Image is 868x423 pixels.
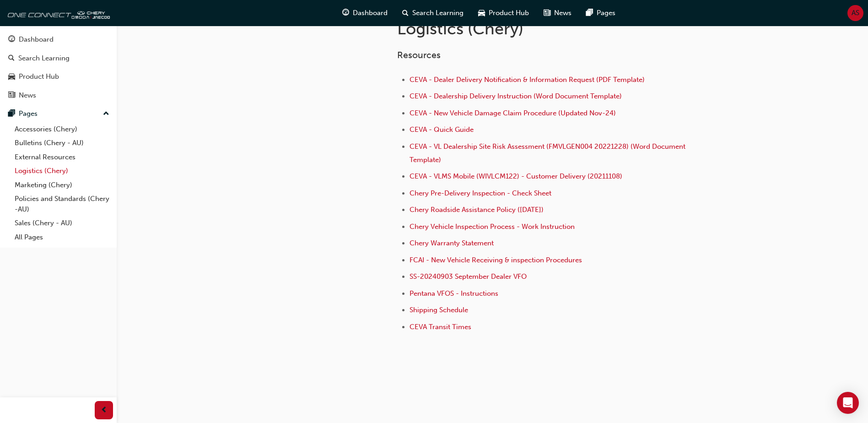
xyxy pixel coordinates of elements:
[410,256,582,264] a: FCAI - New Vehicle Receiving & inspection Procedures
[410,306,468,314] a: Shipping Schedule
[4,50,113,67] a: Search Learning
[11,178,113,192] a: Marketing (Chery)
[4,105,113,122] button: Pages
[478,7,485,19] span: car-icon
[11,164,113,178] a: Logistics (Chery)
[410,125,474,134] a: CEVA - Quick Guide
[11,122,113,136] a: Accessories (Chery)
[412,8,464,18] span: Search Learning
[8,36,15,44] span: guage-icon
[536,4,579,22] a: news-iconNews
[19,108,38,119] div: Pages
[4,31,113,48] a: Dashboard
[410,272,527,281] a: SS-20240903 September Dealer VFO
[410,239,494,247] a: Chery Warranty Statement
[402,7,409,19] span: search-icon
[11,192,113,216] a: Policies and Standards (Chery -AU)
[19,71,59,82] div: Product Hub
[554,8,571,18] span: News
[410,189,551,197] a: Chery Pre-Delivery Inspection - Check Sheet
[579,4,623,22] a: pages-iconPages
[397,19,697,39] h1: Logistics (Chery)
[410,92,622,100] a: CEVA - Dealership Delivery Instruction (Word Document Template)
[8,110,15,118] span: pages-icon
[489,8,529,18] span: Product Hub
[395,4,471,22] a: search-iconSearch Learning
[410,76,645,84] a: CEVA - Dealer Delivery Notification & Information Request (PDF Template)
[847,5,863,21] button: AS
[544,7,550,19] span: news-icon
[8,92,15,100] span: news-icon
[410,206,544,214] a: Chery Roadside Assistance Policy ([DATE])
[4,87,113,104] a: News
[8,54,15,63] span: search-icon
[410,142,687,164] a: CEVA - VL Dealership Site Risk Assessment (FMVLGEN004 20221228) (Word Document Template)
[586,7,593,19] span: pages-icon
[410,172,622,180] a: CEVA - VLMS Mobile (WIVLCM122) - Customer Delivery (20211108)
[18,53,70,64] div: Search Learning
[4,29,113,105] button: DashboardSearch LearningProduct HubNews
[19,90,36,101] div: News
[11,150,113,164] a: External Resources
[410,109,616,117] a: CEVA - New Vehicle Damage Claim Procedure (Updated Nov-24)
[11,136,113,150] a: Bulletins (Chery - AU)
[342,7,349,19] span: guage-icon
[597,8,615,18] span: Pages
[353,8,388,18] span: Dashboard
[410,222,575,231] a: Chery Vehicle Inspection Process - Work Instruction
[101,405,108,416] span: prev-icon
[410,289,498,298] a: Pentana VFOS - Instructions
[11,230,113,244] a: All Pages
[410,323,471,331] a: CEVA Transit Times
[103,108,109,120] span: up-icon
[837,392,859,414] div: Open Intercom Messenger
[19,34,54,45] div: Dashboard
[8,73,15,81] span: car-icon
[4,68,113,85] a: Product Hub
[852,8,859,18] span: AS
[335,4,395,22] a: guage-iconDashboard
[5,4,110,22] img: oneconnect
[471,4,536,22] a: car-iconProduct Hub
[397,50,441,60] span: Resources
[11,216,113,230] a: Sales (Chery - AU)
